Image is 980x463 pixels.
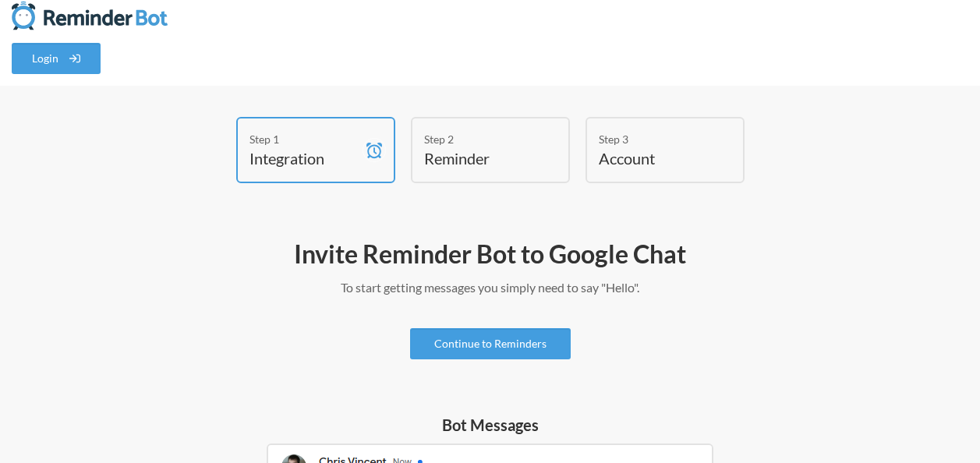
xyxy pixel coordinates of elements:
[249,147,359,169] h4: Integration
[424,147,533,169] h4: Reminder
[599,131,708,147] div: Step 3
[12,43,101,74] a: Login
[424,131,533,147] div: Step 2
[599,147,708,169] h4: Account
[267,414,713,436] h5: Bot Messages
[410,328,571,359] a: Continue to Reminders
[47,278,933,297] p: To start getting messages you simply need to say "Hello".
[47,238,933,270] h2: Invite Reminder Bot to Google Chat
[249,131,359,147] div: Step 1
